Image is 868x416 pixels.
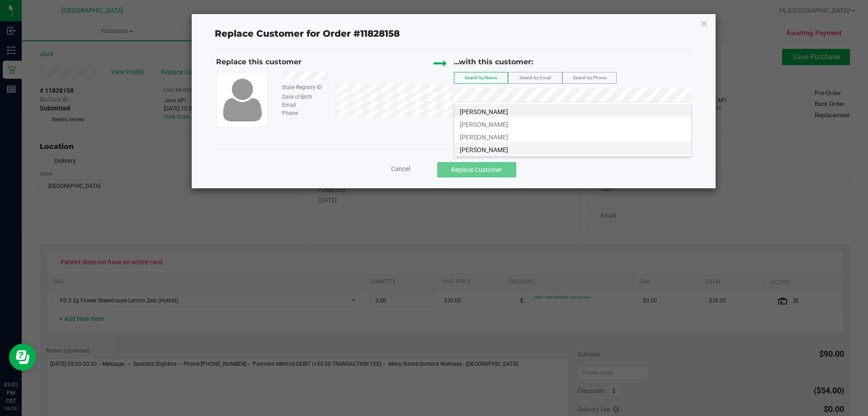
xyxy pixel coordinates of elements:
[275,101,335,109] div: Email
[209,26,405,42] span: Replace Customer for Order #11828158
[465,75,497,80] span: Search by Name
[275,83,335,91] div: State Registry ID
[437,162,516,177] button: Replace Customer
[391,165,410,172] span: Cancel
[454,57,533,66] span: ...with this customer:
[519,75,551,80] span: Search by Email
[275,93,335,101] div: Date of Birth
[275,109,335,117] div: Phone
[218,76,266,124] img: user-icon.png
[216,57,302,66] span: Replace this customer
[573,75,606,80] span: Search by Phone
[9,344,36,371] iframe: Resource center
